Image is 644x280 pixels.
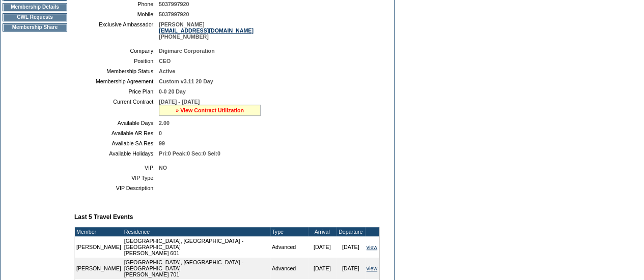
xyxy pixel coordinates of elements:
[176,107,244,113] a: » View Contract Utilization
[75,236,123,258] td: [PERSON_NAME]
[159,27,254,34] a: [EMAIL_ADDRESS][DOMAIN_NAME]
[159,140,165,146] span: 99
[159,130,162,136] span: 0
[78,185,155,191] td: VIP Description:
[159,120,170,126] span: 2.00
[159,78,213,84] span: Custom v3.11 20 Day
[78,140,155,146] td: Available SA Res:
[75,258,123,279] td: [PERSON_NAME]
[337,236,365,258] td: [DATE]
[367,265,377,271] a: view
[308,258,337,279] td: [DATE]
[78,11,155,17] td: Mobile:
[78,88,155,95] td: Price Plan:
[78,150,155,157] td: Available Holidays:
[78,165,155,171] td: VIP:
[270,236,308,258] td: Advanced
[3,13,67,21] td: CWL Requests
[78,175,155,181] td: VIP Type:
[337,258,365,279] td: [DATE]
[78,21,155,40] td: Exclusive Ambassador:
[159,1,189,7] span: 5037997920
[78,58,155,64] td: Position:
[75,227,123,236] td: Member
[159,150,220,157] span: Pri:0 Peak:0 Sec:0 Sel:0
[78,48,155,54] td: Company:
[159,165,167,171] span: NO
[3,23,67,32] td: Membership Share
[308,236,337,258] td: [DATE]
[159,68,175,74] span: Active
[159,88,186,95] span: 0-0 20 Day
[78,120,155,126] td: Available Days:
[123,227,270,236] td: Residence
[367,244,377,250] a: view
[337,227,365,236] td: Departure
[3,3,67,11] td: Membership Details
[270,227,308,236] td: Type
[123,258,270,279] td: [GEOGRAPHIC_DATA], [GEOGRAPHIC_DATA] - [GEOGRAPHIC_DATA] [PERSON_NAME] 701
[159,48,215,54] span: Digimarc Corporation
[159,21,254,40] span: [PERSON_NAME] [PHONE_NUMBER]
[308,227,337,236] td: Arrival
[270,258,308,279] td: Advanced
[78,78,155,84] td: Membership Agreement:
[74,213,133,221] b: Last 5 Travel Events
[78,68,155,74] td: Membership Status:
[159,58,171,64] span: CEO
[159,99,200,105] span: [DATE] - [DATE]
[78,99,155,116] td: Current Contract:
[78,1,155,7] td: Phone:
[159,11,189,17] span: 5037997920
[123,236,270,258] td: [GEOGRAPHIC_DATA], [GEOGRAPHIC_DATA] - [GEOGRAPHIC_DATA] [PERSON_NAME] 601
[78,130,155,136] td: Available AR Res:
